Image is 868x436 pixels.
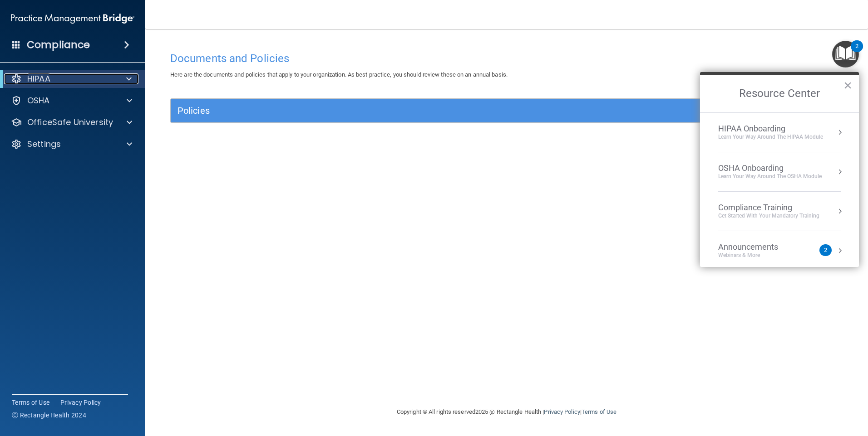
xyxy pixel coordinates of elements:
div: Compliance Training [718,203,819,213]
a: HIPAA [11,73,132,84]
p: HIPAA [27,73,50,84]
a: OSHA [11,95,132,106]
button: Open Resource Center, 2 new notifications [832,41,859,68]
h5: Policies [178,106,668,116]
div: Announcements [718,242,796,252]
a: Settings [11,139,132,150]
div: Get Started with your mandatory training [718,212,819,220]
span: Here are the documents and policies that apply to your organization. As best practice, you should... [170,71,508,78]
span: Ⓒ Rectangle Health 2024 [12,411,86,420]
div: 2 [855,46,858,58]
a: Terms of Use [12,398,49,407]
a: Privacy Policy [544,408,580,415]
div: Learn Your Way around the HIPAA module [718,133,823,141]
h4: Compliance [27,39,90,51]
a: Policies [178,103,836,118]
div: Copyright © All rights reserved 2025 @ Rectangle Health | | [341,397,672,426]
p: Settings [27,139,61,150]
h4: Documents and Policies [170,53,843,64]
img: PMB logo [11,10,134,28]
a: Terms of Use [582,408,616,415]
div: Learn your way around the OSHA module [718,173,822,180]
h2: Resource Center [700,75,859,112]
p: OfficeSafe University [27,117,113,128]
a: OfficeSafe University [11,117,132,128]
iframe: Drift Widget Chat Controller [711,372,857,408]
div: OSHA Onboarding [718,163,822,173]
div: HIPAA Onboarding [718,124,823,134]
div: Resource Center [700,72,859,267]
button: Close [843,78,852,92]
a: Privacy Policy [60,398,101,407]
div: Webinars & More [718,252,796,259]
p: OSHA [27,95,50,106]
